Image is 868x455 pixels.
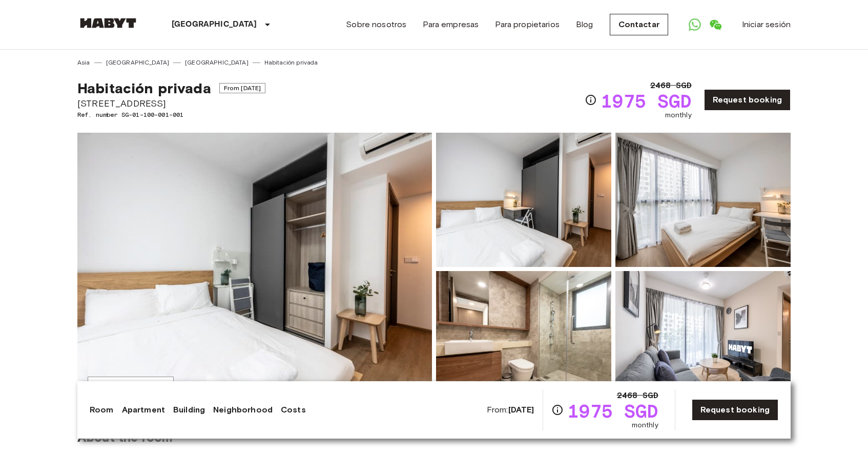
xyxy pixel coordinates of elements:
span: 1975 SGD [601,92,692,110]
span: Ref. number SG-01-100-001-001 [77,110,265,119]
a: [GEOGRAPHIC_DATA] [185,58,249,67]
button: Show all photos [88,377,174,396]
b: [DATE] [508,405,534,415]
span: 1975 SGD [568,402,658,420]
a: Sobre nosotros [346,18,406,31]
a: Iniciar sesión [742,18,791,31]
a: Request booking [692,399,778,421]
img: Picture of unit SG-01-100-001-001 [615,271,791,405]
span: monthly [632,420,658,430]
span: 2468 SGD [617,389,658,402]
a: Para propietarios [495,18,560,31]
span: From [DATE] [219,83,266,93]
a: Room [90,404,114,416]
p: [GEOGRAPHIC_DATA] [172,18,257,31]
img: Habyt [77,18,139,28]
a: Building [173,404,205,416]
img: Picture of unit SG-01-100-001-001 [436,133,611,267]
a: Apartment [122,404,165,416]
span: Habitación privada [77,79,211,97]
svg: Check cost overview for full price breakdown. Please note that discounts apply to new joiners onl... [585,94,597,106]
a: Neighborhood [213,404,273,416]
span: 2468 SGD [650,79,692,92]
a: [GEOGRAPHIC_DATA] [106,58,170,67]
a: Habitación privada [264,58,318,67]
a: Contactar [610,14,668,35]
a: Request booking [704,89,791,111]
img: Picture of unit SG-01-100-001-001 [615,133,791,267]
span: From: [487,404,534,416]
a: Blog [576,18,593,31]
img: Marketing picture of unit SG-01-100-001-001 [77,133,432,405]
a: Para empresas [423,18,479,31]
img: Picture of unit SG-01-100-001-001 [436,271,611,405]
a: Costs [281,404,306,416]
span: monthly [665,110,692,120]
a: Asia [77,58,90,67]
a: Open WhatsApp [685,14,705,35]
svg: Check cost overview for full price breakdown. Please note that discounts apply to new joiners onl... [551,404,564,416]
a: Open WeChat [705,14,726,35]
span: [STREET_ADDRESS] [77,97,265,110]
